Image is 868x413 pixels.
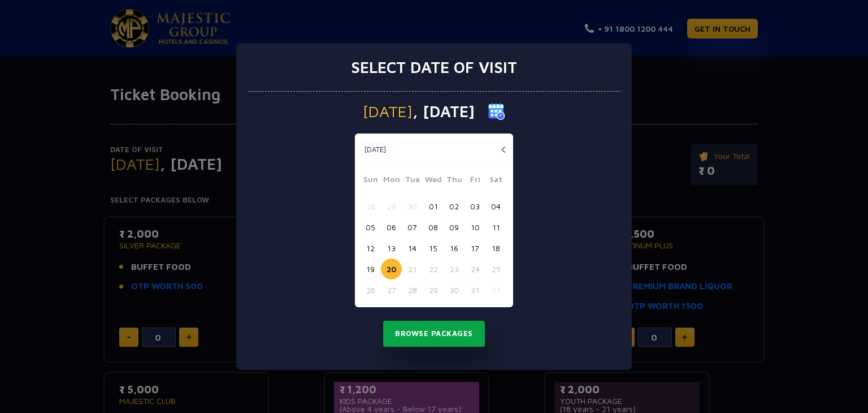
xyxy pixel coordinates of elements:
span: [DATE] [363,104,413,119]
button: 07 [402,217,423,238]
button: 26 [360,279,381,300]
button: 21 [402,259,423,279]
button: 29 [423,279,444,300]
span: Thu [444,173,465,189]
span: Wed [423,173,444,189]
span: Mon [381,173,402,189]
span: Sun [360,173,381,189]
span: Sat [485,173,506,189]
button: 11 [485,217,506,238]
button: 25 [485,259,506,279]
button: 04 [485,196,506,217]
h3: Select date of visit [351,58,517,77]
button: 16 [444,238,465,259]
button: 06 [381,217,402,238]
button: Browse Packages [383,321,485,347]
button: 14 [402,238,423,259]
button: 29 [381,196,402,217]
button: 12 [360,238,381,259]
img: calender icon [488,103,505,120]
span: Tue [402,173,423,189]
button: 28 [360,196,381,217]
button: 20 [381,259,402,279]
button: 01 [485,279,506,300]
button: 17 [465,238,485,259]
button: 01 [423,196,444,217]
button: 03 [465,196,485,217]
button: 02 [444,196,465,217]
button: 24 [465,259,485,279]
span: , [DATE] [413,104,475,119]
button: 27 [381,279,402,300]
button: 28 [402,279,423,300]
button: 30 [444,279,465,300]
button: 10 [465,217,485,238]
button: 15 [423,238,444,259]
button: 31 [465,279,485,300]
button: 08 [423,217,444,238]
button: [DATE] [358,141,392,158]
button: 18 [485,238,506,259]
span: Fri [465,173,485,189]
button: 05 [360,217,381,238]
button: 30 [402,196,423,217]
button: 13 [381,238,402,259]
button: 22 [423,259,444,279]
button: 19 [360,259,381,279]
button: 23 [444,259,465,279]
button: 09 [444,217,465,238]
